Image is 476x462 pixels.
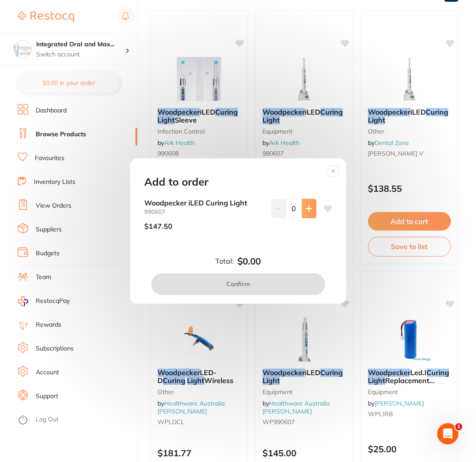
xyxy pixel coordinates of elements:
iframe: Intercom live chat [437,423,458,444]
p: $147.50 [144,222,172,230]
label: Total: [215,257,234,265]
h2: Add to order [144,176,208,188]
small: 990607 [144,209,264,215]
button: Confirm [151,273,325,294]
b: $0.00 [237,256,261,267]
b: Woodpecker iLED Curing Light [144,199,264,207]
span: 1 [455,423,462,430]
